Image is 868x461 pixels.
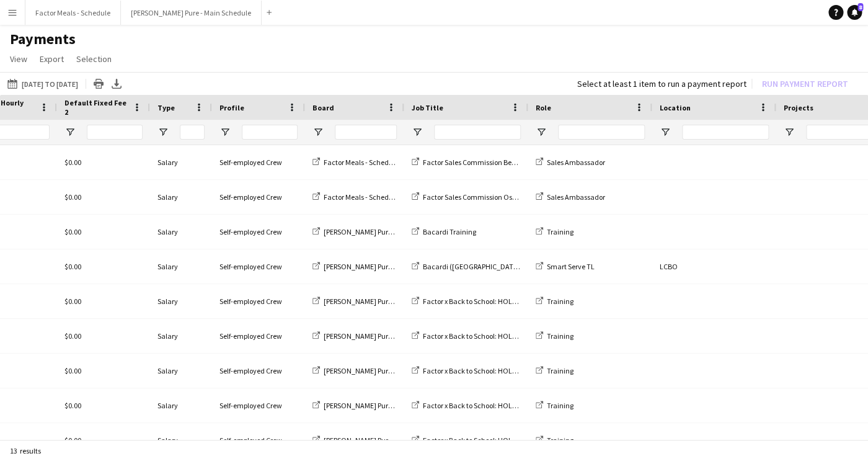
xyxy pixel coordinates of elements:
[412,331,582,341] a: Factor x Back to School: HOLD DATE FOR TRAINING
[180,125,205,140] input: Type Filter Input
[784,127,795,138] button: Open Filter Menu
[312,331,444,341] a: [PERSON_NAME] Pure - Main Schedule
[660,127,671,138] button: Open Filter Menu
[312,401,444,410] a: [PERSON_NAME] Pure - Main Schedule
[412,262,523,271] a: Bacardi ([GEOGRAPHIC_DATA])
[312,127,324,138] button: Open Filter Menu
[536,436,573,445] a: Training
[536,297,573,306] a: Training
[412,436,582,445] a: Factor x Back to School: HOLD DATE FOR TRAINING
[324,192,399,202] span: Factor Meals - Schedule
[434,125,521,140] input: Job Title Filter Input
[157,103,175,112] span: Type
[335,125,397,140] input: Board Filter Input
[536,401,573,410] a: Training
[536,227,573,236] a: Training
[536,366,573,375] a: Training
[57,319,150,353] div: $0.00
[784,103,813,112] span: Projects
[412,158,562,167] a: Factor Sales Commission Beaches Jazz Fest
[212,215,305,249] div: Self-employed Crew
[324,401,444,410] span: [PERSON_NAME] Pure - Main Schedule
[577,78,746,89] div: Select at least 1 item to run a payment report
[57,284,150,318] div: $0.00
[64,127,76,138] button: Open Filter Menu
[536,103,551,112] span: Role
[536,262,595,271] a: Smart Serve TL
[35,51,69,67] a: Export
[547,366,573,375] span: Training
[150,284,212,318] div: Salary
[57,145,150,179] div: $0.00
[423,158,562,167] span: Factor Sales Commission Beaches Jazz Fest
[212,249,305,284] div: Self-employed Crew
[312,436,444,445] a: [PERSON_NAME] Pure - Main Schedule
[536,127,547,138] button: Open Filter Menu
[312,192,399,202] a: Factor Meals - Schedule
[40,53,64,65] span: Export
[857,3,863,11] span: 8
[423,401,582,410] span: Factor x Back to School: HOLD DATE FOR TRAINING
[536,158,605,167] a: Sales Ambassador
[324,366,444,375] span: [PERSON_NAME] Pure - Main Schedule
[547,227,573,236] span: Training
[150,180,212,214] div: Salary
[652,249,776,284] div: LCBO
[150,388,212,423] div: Salary
[547,192,605,202] span: Sales Ambassador
[547,158,605,167] span: Sales Ambassador
[682,125,769,140] input: Location Filter Input
[57,423,150,457] div: $0.00
[212,145,305,179] div: Self-employed Crew
[150,354,212,388] div: Salary
[312,103,334,112] span: Board
[242,125,298,140] input: Profile Filter Input
[312,262,444,271] a: [PERSON_NAME] Pure - Main Schedule
[76,53,112,65] span: Selection
[547,436,573,445] span: Training
[412,297,582,306] a: Factor x Back to School: HOLD DATE FOR TRAINING
[212,388,305,423] div: Self-employed Crew
[412,127,423,138] button: Open Filter Menu
[412,401,582,410] a: Factor x Back to School: HOLD DATE FOR TRAINING
[547,331,573,341] span: Training
[212,180,305,214] div: Self-employed Crew
[423,297,582,306] span: Factor x Back to School: HOLD DATE FOR TRAINING
[423,227,476,236] span: Bacardi Training
[423,331,582,341] span: Factor x Back to School: HOLD DATE FOR TRAINING
[219,103,244,112] span: Profile
[312,158,399,167] a: Factor Meals - Schedule
[547,401,573,410] span: Training
[121,1,262,25] button: [PERSON_NAME] Pure - Main Schedule
[536,192,605,202] a: Sales Ambassador
[847,5,862,20] a: 8
[219,127,231,138] button: Open Filter Menu
[324,436,444,445] span: [PERSON_NAME] Pure - Main Schedule
[10,53,27,65] span: View
[64,98,128,117] span: Default Fixed Fee 2
[324,297,444,306] span: [PERSON_NAME] Pure - Main Schedule
[412,192,528,202] a: Factor Sales Commission Oss fest
[150,249,212,284] div: Salary
[150,423,212,457] div: Salary
[412,366,582,375] a: Factor x Back to School: HOLD DATE FOR TRAINING
[57,354,150,388] div: $0.00
[412,227,476,236] a: Bacardi Training
[71,51,117,67] a: Selection
[660,103,691,112] span: Location
[57,180,150,214] div: $0.00
[423,436,582,445] span: Factor x Back to School: HOLD DATE FOR TRAINING
[312,297,444,306] a: [PERSON_NAME] Pure - Main Schedule
[558,125,645,140] input: Role Filter Input
[25,1,121,25] button: Factor Meals - Schedule
[412,103,443,112] span: Job Title
[547,297,573,306] span: Training
[5,76,81,91] button: [DATE] to [DATE]
[91,76,106,91] app-action-btn: Print
[157,127,169,138] button: Open Filter Menu
[212,354,305,388] div: Self-employed Crew
[423,192,528,202] span: Factor Sales Commission Oss fest
[324,262,444,271] span: [PERSON_NAME] Pure - Main Schedule
[57,215,150,249] div: $0.00
[5,51,32,67] a: View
